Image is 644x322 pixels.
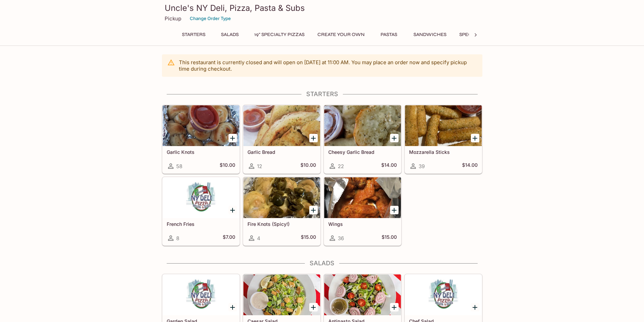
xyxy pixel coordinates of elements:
[251,30,308,39] button: 19" Specialty Pizzas
[328,149,397,155] h5: Cheesy Garlic Bread
[390,134,399,142] button: Add Cheesy Garlic Bread
[167,149,235,155] h5: Garlic Knots
[409,149,478,155] h5: Mozzarella Sticks
[163,105,239,146] div: Garlic Knots
[462,162,478,170] h5: $14.00
[162,260,482,267] h4: Salads
[471,303,479,311] button: Add Chef Salad
[328,221,397,227] h5: Wings
[243,105,320,174] a: Garlic Bread12$10.00
[163,177,239,218] div: French Fries
[405,105,482,174] a: Mozzarella Sticks39$14.00
[338,163,344,169] span: 22
[301,234,316,242] h5: $15.00
[162,105,240,174] a: Garlic Knots58$10.00
[178,30,209,39] button: Starters
[243,105,320,146] div: Garlic Bread
[167,221,235,227] h5: French Fries
[410,30,450,39] button: Sandwiches
[215,30,245,39] button: Salads
[405,105,482,146] div: Mozzarella Sticks
[324,177,401,246] a: Wings36$15.00
[162,90,482,98] h4: Starters
[314,30,368,39] button: Create Your Own
[228,134,237,142] button: Add Garlic Knots
[382,234,397,242] h5: $15.00
[419,163,425,169] span: 39
[165,3,480,13] h3: Uncle's NY Deli, Pizza, Pasta & Subs
[390,206,399,214] button: Add Wings
[309,303,318,311] button: Add Caesar Salad
[381,162,397,170] h5: $14.00
[374,30,404,39] button: Pastas
[390,303,399,311] button: Add Antipasto Salad
[324,177,401,218] div: Wings
[300,162,316,170] h5: $10.00
[309,206,318,214] button: Add Fire Knots (Spicy!)
[165,15,181,22] p: Pickup
[309,134,318,142] button: Add Garlic Bread
[405,274,482,315] div: Chef Salad
[324,274,401,315] div: Antipasto Salad
[243,177,320,246] a: Fire Knots (Spicy!)4$15.00
[179,59,477,72] p: This restaurant is currently closed and will open on [DATE] at 11:00 AM . You may place an order ...
[243,274,320,315] div: Caesar Salad
[243,177,320,218] div: Fire Knots (Spicy!)
[176,163,182,169] span: 58
[257,235,260,241] span: 4
[324,105,401,174] a: Cheesy Garlic Bread22$14.00
[324,105,401,146] div: Cheesy Garlic Bread
[223,234,235,242] h5: $7.00
[163,274,239,315] div: Garden Salad
[162,177,240,246] a: French Fries8$7.00
[176,235,179,241] span: 8
[338,235,344,241] span: 36
[228,206,237,214] button: Add French Fries
[471,134,479,142] button: Add Mozzarella Sticks
[228,303,237,311] button: Add Garden Salad
[187,13,234,24] button: Change Order Type
[257,163,262,169] span: 12
[456,30,511,39] button: Specialty Hoagies
[220,162,235,170] h5: $10.00
[247,221,316,227] h5: Fire Knots (Spicy!)
[247,149,316,155] h5: Garlic Bread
